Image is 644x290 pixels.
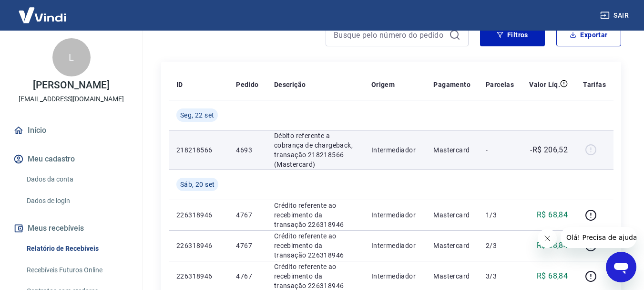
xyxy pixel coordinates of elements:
[537,209,568,221] p: R$ 68,84
[23,191,131,211] a: Dados de login
[371,210,418,220] p: Intermediador
[529,80,560,89] p: Valor Líq.
[433,145,470,155] p: Mastercard
[561,227,636,248] iframe: Message from company
[11,120,131,141] a: Início
[537,240,568,251] p: R$ 68,84
[176,271,221,281] p: 226318946
[274,80,306,89] p: Descrição
[433,80,470,89] p: Pagamento
[433,271,470,281] p: Mastercard
[486,210,514,220] p: 1/3
[274,201,356,229] p: Crédito referente ao recebimento da transação 226318946
[52,38,91,76] div: L
[371,271,418,281] p: Intermediador
[11,149,131,170] button: Meu cadastro
[274,131,356,169] p: Débito referente a cobrança de chargeback, transação 218218566 (Mastercard)
[23,260,131,280] a: Recebíveis Futuros Online
[11,0,73,30] img: Vindi
[23,170,131,189] a: Dados da conta
[480,23,545,46] button: Filtros
[583,80,606,89] p: Tarifas
[433,241,470,250] p: Mastercard
[176,145,221,155] p: 218218566
[530,144,568,156] p: -R$ 206,52
[236,145,258,155] p: 4693
[236,80,258,89] p: Pedido
[23,239,131,258] a: Relatório de Recebíveis
[176,210,221,220] p: 226318946
[537,270,568,282] p: R$ 68,84
[274,231,356,260] p: Crédito referente ao recebimento da transação 226318946
[486,80,514,89] p: Parcelas
[236,241,258,250] p: 4767
[433,210,470,220] p: Mastercard
[371,241,418,250] p: Intermediador
[606,252,636,282] iframe: Button to launch messaging window
[19,94,124,104] p: [EMAIL_ADDRESS][DOMAIN_NAME]
[371,145,418,155] p: Intermediador
[598,7,633,24] button: Sair
[556,23,621,46] button: Exportar
[180,110,214,120] span: Seg, 22 set
[6,7,80,14] span: Olá! Precisa de ajuda?
[486,271,514,281] p: 3/3
[486,145,514,155] p: -
[33,80,109,90] p: [PERSON_NAME]
[236,271,258,281] p: 4767
[176,80,183,89] p: ID
[11,218,131,239] button: Meus recebíveis
[538,229,557,248] iframe: Close message
[236,210,258,220] p: 4767
[180,180,215,189] span: Sáb, 20 set
[176,241,221,250] p: 226318946
[334,28,445,42] input: Busque pelo número do pedido
[486,241,514,250] p: 2/3
[371,80,395,89] p: Origem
